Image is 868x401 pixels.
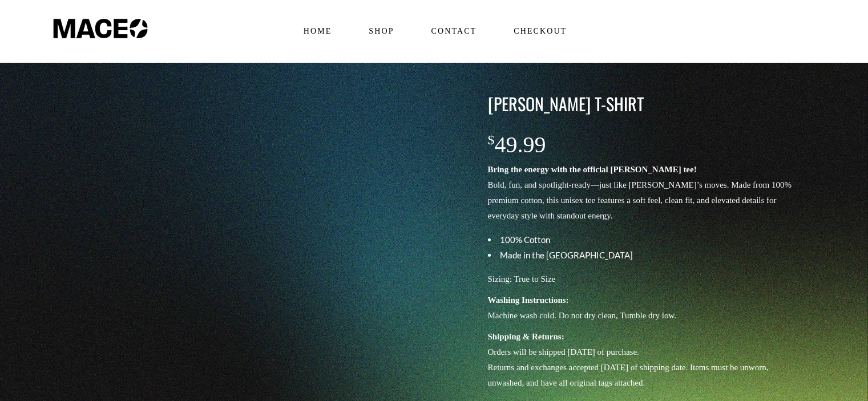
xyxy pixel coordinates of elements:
p: Orders will be shipped [DATE] of purchase. Returns and exchanges accepted [DATE] of shipping date... [488,329,805,391]
span: Contact [426,22,482,40]
bdi: 49.99 [488,132,546,157]
img: Maceo Harrison T-Shirt - Image 3 [199,322,313,358]
h3: [PERSON_NAME] T-Shirt [488,92,805,116]
span: Checkout [508,22,571,40]
img: Maceo Harrison T-Shirt [69,86,411,306]
strong: Washing Instructions: [488,295,569,305]
strong: Bring the energy with the official [PERSON_NAME] tee! [488,165,697,174]
span: Shop [364,22,398,40]
span: $ [488,132,495,147]
strong: Shipping & Returns: [488,332,564,341]
p: Machine wash cold. Do not dry clean, Tumble dry low. [488,293,805,323]
span: Made in the [GEOGRAPHIC_DATA] [500,250,633,260]
span: Home [298,22,337,40]
span: 100% Cotton [500,234,550,245]
p: Bold, fun, and spotlight-ready—just like [PERSON_NAME]’s moves. Made from 100% premium cotton, th... [488,162,805,224]
span: Sizing: True to Size [488,274,556,283]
